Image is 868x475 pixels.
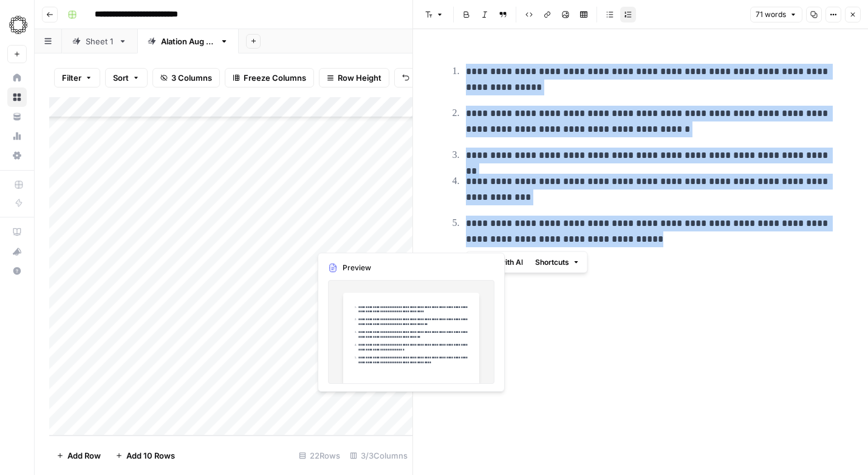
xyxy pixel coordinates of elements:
button: Filter [54,68,100,87]
button: 3 Columns [152,68,220,87]
button: Shortcuts [530,255,585,270]
button: Add 10 Rows [108,446,182,465]
a: Settings [7,146,27,165]
button: Sort [105,68,148,87]
img: Omniscient Logo [7,14,29,36]
span: Freeze Columns [244,72,306,84]
span: Add Row [67,449,101,462]
button: Freeze Columns [225,68,314,87]
a: Browse [7,87,27,107]
span: Filter [62,72,81,84]
a: AirOps Academy [7,222,27,242]
div: 22 Rows [294,446,345,465]
a: Usage [7,126,27,146]
span: 3 Columns [171,72,212,84]
div: Sheet 1 [86,35,114,47]
a: Alation [DATE] [137,29,239,53]
span: 71 words [756,9,786,20]
div: What's new? [8,242,26,261]
button: Edit with AI [469,255,528,270]
a: Your Data [7,107,27,126]
span: Add 10 Rows [126,449,175,462]
button: Add Row [49,446,108,465]
button: Row Height [319,68,389,87]
span: Shortcuts [535,257,569,268]
button: Workspace: Omniscient [7,10,27,40]
button: What's new? [7,242,27,261]
a: Sheet 1 [62,29,137,53]
span: Edit with AI [485,257,523,268]
span: Sort [113,72,129,84]
button: Help + Support [7,261,27,281]
div: Alation [DATE] [161,35,215,47]
button: 71 words [750,7,802,22]
a: Home [7,68,27,87]
div: 3/3 Columns [345,446,412,465]
span: Row Height [338,72,381,84]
